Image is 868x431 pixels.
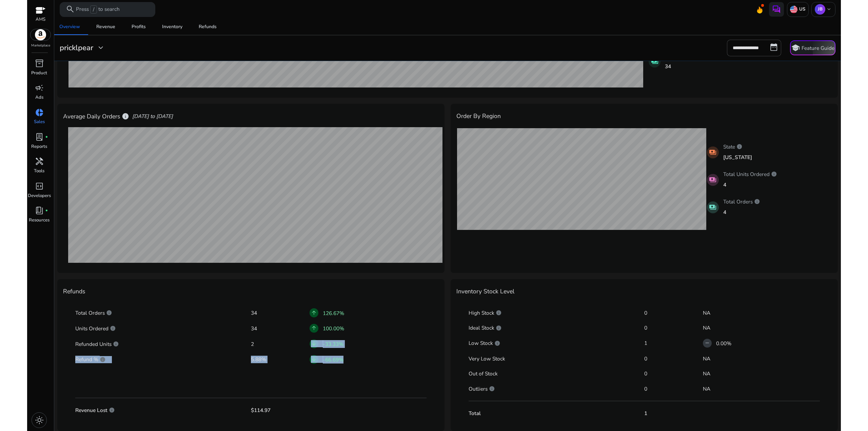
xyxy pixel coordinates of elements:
[31,70,47,77] p: Product
[132,24,146,29] div: Profits
[723,208,760,216] p: 4
[251,309,310,317] p: 34
[96,43,105,52] span: expand_more
[723,143,752,151] p: State
[35,83,44,92] span: campaign
[736,144,743,150] span: info
[35,416,44,425] span: light_mode
[122,113,129,120] span: info
[76,5,120,14] p: Press to search
[790,40,835,55] button: schoolFeature Guide
[469,309,644,317] p: High Stock
[251,325,310,332] p: 34
[456,288,514,295] h4: Inventory Stock Level
[703,355,820,363] p: NA
[27,106,51,131] a: donut_smallSales
[311,341,317,347] span: arrow_downward
[34,168,44,175] p: Tools
[109,407,115,413] span: info
[644,370,703,377] p: 0
[63,113,129,120] h4: Average Daily Orders
[723,198,760,205] p: Total Orders
[496,310,502,316] span: info
[75,407,251,414] p: Revenue Lost
[323,325,344,332] p: 100.00%
[59,24,80,29] div: Overview
[45,209,48,212] span: fiber_manual_record
[45,136,48,139] span: fiber_manual_record
[35,206,44,215] span: book_4
[90,5,97,14] span: /
[27,82,51,106] a: campaignAds
[35,182,44,191] span: code_blocks
[199,24,217,29] div: Refunds
[716,339,731,347] p: 0.00%
[251,407,310,414] p: $114.97
[75,309,251,317] p: Total Orders
[707,201,719,213] mat-icon: payments
[469,339,644,347] p: Low Stock
[27,205,51,229] a: book_4fiber_manual_recordResources
[489,386,495,392] span: info
[826,6,832,13] span: keyboard_arrow_down
[34,119,45,125] p: Sales
[60,43,93,52] h3: pricklpear
[28,193,51,199] p: Developers
[644,385,703,393] p: 0
[704,340,710,346] span: remove
[100,357,106,363] span: info
[35,59,44,68] span: inventory_2
[251,340,310,348] p: 2
[31,143,47,150] p: Reports
[75,356,251,363] p: Refund %
[754,199,760,205] span: info
[644,410,703,417] p: 1
[456,113,501,120] h4: Order By Region
[311,325,317,331] span: arrow_upward
[791,43,800,52] span: school
[644,324,703,332] p: 0
[251,356,310,363] p: 5.88%
[35,157,44,166] span: handyman
[703,385,820,393] p: NA
[29,217,50,224] p: Resources
[723,153,752,161] p: [US_STATE]
[27,156,51,180] a: handymanTools
[469,370,644,377] p: Out of Stock
[703,309,820,317] p: NA
[644,309,703,317] p: 0
[31,29,51,40] img: amazon.svg
[323,356,343,364] p: -66.69%
[110,326,116,332] span: info
[96,24,115,29] div: Revenue
[75,340,251,348] p: Refunded Units
[797,6,805,13] p: US
[703,370,820,377] p: NA
[644,355,703,363] p: 0
[27,58,51,82] a: inventory_2Product
[723,170,777,178] p: Total Units Ordered
[815,4,825,15] p: JB
[644,339,703,347] p: 1
[27,180,51,204] a: code_blocksDevelopers
[35,133,44,141] span: lab_profile
[35,108,44,117] span: donut_small
[496,325,502,331] span: info
[323,340,343,348] p: -33.33%
[66,5,75,14] span: search
[771,171,777,177] span: info
[790,6,797,13] img: us.svg
[723,181,777,189] p: 4
[707,174,719,186] mat-icon: payments
[323,309,344,317] p: 126.67%
[31,43,50,48] p: Marketplace
[75,325,251,332] p: Units Ordered
[469,385,644,393] p: Outliers
[106,310,112,316] span: info
[649,56,660,67] mat-icon: payments
[162,24,182,29] div: Inventory
[27,131,51,156] a: lab_profilefiber_manual_recordReports
[469,355,644,363] p: Very Low Stock
[665,62,711,70] p: 34
[707,146,719,158] mat-icon: payments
